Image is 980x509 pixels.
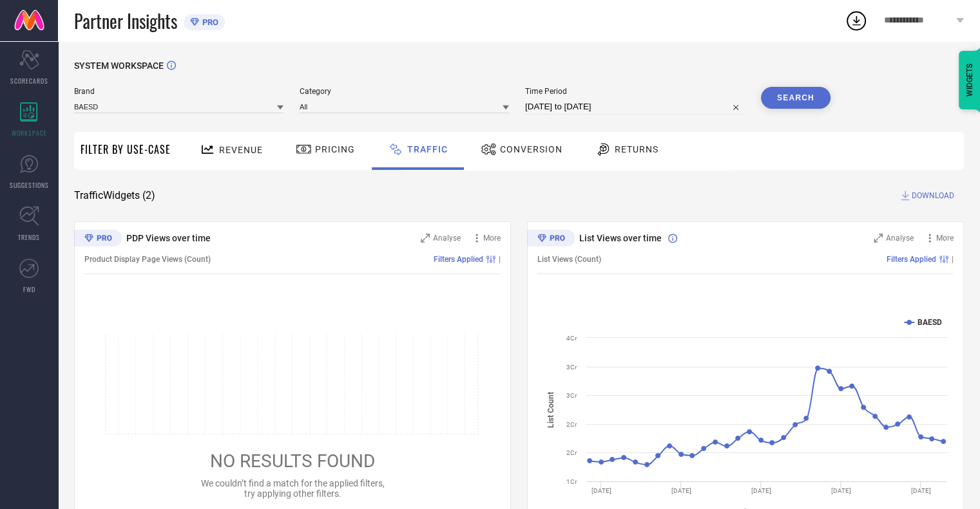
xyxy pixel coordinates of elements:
span: Time Period [525,87,745,96]
text: 2Cr [566,449,577,456]
span: Product Display Page Views (Count) [84,255,211,264]
span: SCORECARDS [10,76,48,86]
span: Revenue [219,145,263,155]
span: We couldn’t find a match for the applied filters, try applying other filters. [201,478,385,499]
span: Analyse [886,234,914,243]
span: SYSTEM WORKSPACE [74,60,164,71]
span: | [499,255,501,264]
span: TRENDS [18,232,40,242]
div: Premium [527,230,575,249]
text: 4Cr [566,335,577,342]
span: Partner Insights [74,8,177,34]
text: [DATE] [831,487,851,494]
span: | [952,255,954,264]
text: 3Cr [566,364,577,371]
svg: Zoom [874,234,883,243]
text: [DATE] [751,487,771,494]
span: DOWNLOAD [912,189,954,202]
div: Premium [74,230,122,249]
tspan: List Count [546,391,555,427]
span: Filter By Use-Case [81,142,171,157]
button: Search [761,87,831,109]
input: Select time period [525,99,745,115]
span: Brand [74,87,283,96]
span: List Views over time [579,233,662,243]
span: Pricing [315,144,355,154]
span: List Views (Count) [537,255,601,264]
text: 3Cr [566,392,577,399]
span: Returns [615,144,658,154]
span: More [483,234,501,243]
text: 2Cr [566,421,577,428]
span: SUGGESTIONS [10,180,49,190]
span: Filters Applied [887,255,936,264]
span: Traffic [407,144,448,154]
text: [DATE] [911,487,931,494]
span: Category [300,87,509,96]
span: WORKSPACE [12,128,47,138]
text: 1Cr [566,478,577,485]
span: Conversion [500,144,562,154]
text: [DATE] [591,487,611,494]
span: PDP Views over time [126,233,211,243]
span: Analyse [433,234,461,243]
text: BAESD [918,318,942,327]
div: Open download list [845,9,868,32]
svg: Zoom [421,234,430,243]
span: Filters Applied [434,255,483,264]
text: [DATE] [671,487,691,494]
span: More [936,234,954,243]
span: PRO [199,17,218,27]
span: NO RESULTS FOUND [210,450,375,472]
span: Traffic Widgets ( 2 ) [74,189,155,202]
span: FWD [23,284,35,294]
